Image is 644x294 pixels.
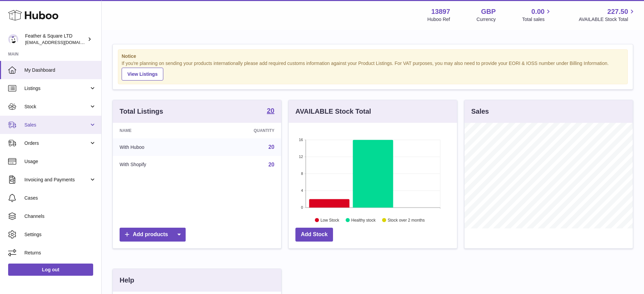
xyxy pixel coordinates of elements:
span: 227.50 [607,7,628,16]
text: Healthy stock [351,218,376,222]
a: View Listings [122,68,163,81]
div: Huboo Ref [428,16,450,23]
th: Quantity [204,123,281,138]
span: Invoicing and Payments [24,177,89,183]
text: 12 [299,155,303,159]
span: Orders [24,140,89,146]
span: Stock [24,104,89,110]
h3: AVAILABLE Stock Total [295,107,371,116]
span: Listings [24,85,89,92]
strong: GBP [481,7,496,16]
text: 0 [301,205,303,209]
text: Stock over 2 months [388,218,424,222]
span: Usage [24,158,96,165]
strong: 13897 [431,7,450,16]
span: Channels [24,213,96,220]
span: Returns [24,250,96,256]
strong: 20 [267,107,274,114]
span: Cases [24,195,96,201]
img: feathernsquare@gmail.com [8,34,18,44]
span: Sales [24,122,89,128]
span: AVAILABLE Stock Total [579,16,636,23]
h3: Help [120,276,134,285]
h3: Sales [471,107,489,116]
span: Settings [24,231,96,238]
text: 8 [301,172,303,176]
strong: Notice [122,53,624,60]
a: 20 [268,162,274,167]
span: Total sales [522,16,552,23]
a: 0.00 Total sales [522,7,552,23]
div: Feather & Square LTD [25,33,86,46]
th: Name [113,123,204,138]
a: 20 [268,144,274,150]
a: Add Stock [295,228,333,242]
span: [EMAIL_ADDRESS][DOMAIN_NAME] [25,40,100,45]
td: With Huboo [113,138,204,156]
text: 4 [301,188,303,193]
h3: Total Listings [120,107,163,116]
div: Currency [477,16,496,23]
a: Add products [120,228,186,242]
text: Low Stock [320,218,339,222]
span: My Dashboard [24,67,96,73]
span: 0.00 [532,7,545,16]
a: 227.50 AVAILABLE Stock Total [579,7,636,23]
a: Log out [8,264,93,276]
td: With Shopify [113,156,204,174]
text: 16 [299,138,303,142]
a: 20 [267,107,274,115]
div: If you're planning on sending your products internationally please add required customs informati... [122,60,624,81]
